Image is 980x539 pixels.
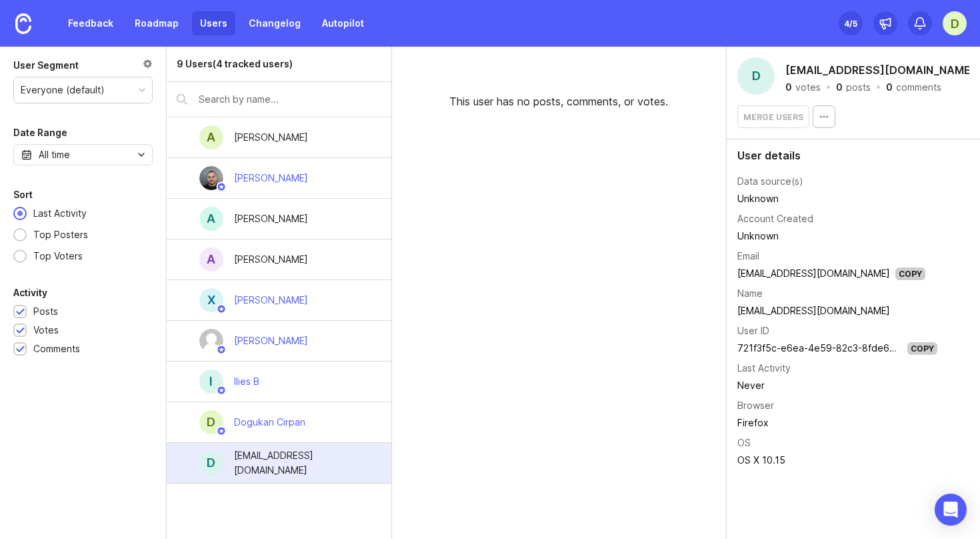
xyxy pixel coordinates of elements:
div: X [199,288,223,312]
div: [PERSON_NAME] [234,171,308,185]
div: OS [737,436,751,450]
div: [PERSON_NAME] [234,130,308,145]
div: [PERSON_NAME] [234,211,308,226]
button: D [943,11,967,35]
div: Copy [907,342,937,355]
div: 721f3f5c-e6ea-4e59-82c3-8fde609b0a6c [737,341,902,356]
div: A [199,125,223,149]
div: [PERSON_NAME] [234,293,308,308]
div: User Segment [13,57,79,73]
div: votes [795,83,821,92]
img: Julien Keraval [199,329,223,353]
div: Unknown [737,229,937,243]
div: [PERSON_NAME] [234,252,308,267]
div: Last Activity [737,361,791,376]
svg: toggle icon [131,149,152,160]
div: Never [737,378,937,393]
button: 4/5 [839,11,863,35]
img: member badge [216,386,226,396]
div: This user has no posts, comments, or votes. [392,47,726,120]
div: Activity [13,285,47,301]
img: Canny Home [15,13,31,34]
div: All time [39,147,70,162]
div: Open Intercom Messenger [935,494,967,526]
div: Top Posters [27,227,95,242]
div: 0 [886,83,893,92]
td: Firefox [737,414,937,432]
div: 0 [836,83,843,92]
div: A [199,207,223,231]
td: Unknown [737,190,937,207]
div: posts [846,83,871,92]
a: [EMAIL_ADDRESS][DOMAIN_NAME] [737,267,890,279]
div: d [199,451,223,475]
img: member badge [216,426,226,436]
div: User ID [737,324,769,338]
div: [EMAIL_ADDRESS][DOMAIN_NAME] [234,448,370,478]
div: Last Activity [27,206,93,221]
div: Everyone (default) [21,83,105,97]
div: Name [737,286,763,301]
div: Dogukan Cirpan [234,415,305,430]
a: Roadmap [127,11,187,35]
td: OS X 10.15 [737,452,937,469]
div: d [737,57,775,95]
img: member badge [216,304,226,314]
div: comments [896,83,941,92]
a: Feedback [60,11,121,35]
div: 4 /5 [844,14,857,33]
div: 0 [785,83,792,92]
img: member badge [216,182,226,192]
div: Date Range [13,125,67,141]
div: Email [737,249,759,263]
div: Account Created [737,211,813,226]
div: Ilies B [234,374,259,389]
div: Data source(s) [737,174,803,189]
div: Top Voters [27,249,89,263]
div: [PERSON_NAME] [234,334,308,348]
div: User details [737,150,969,161]
div: · [825,83,832,92]
div: Votes [33,323,59,338]
input: Search by name... [199,92,381,107]
div: Posts [33,304,58,319]
div: 9 Users (4 tracked users) [177,57,293,71]
img: member badge [216,345,226,355]
div: Copy [895,267,925,280]
img: Eduard [199,166,223,190]
div: · [875,83,882,92]
div: Browser [737,398,774,413]
div: I [199,370,223,394]
div: Sort [13,187,33,203]
a: Autopilot [314,11,372,35]
td: [EMAIL_ADDRESS][DOMAIN_NAME] [737,302,937,320]
div: A [199,247,223,272]
div: Comments [33,342,80,356]
a: Changelog [241,11,309,35]
h2: [EMAIL_ADDRESS][DOMAIN_NAME] [783,60,978,80]
a: Users [192,11,235,35]
div: D [199,410,223,434]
